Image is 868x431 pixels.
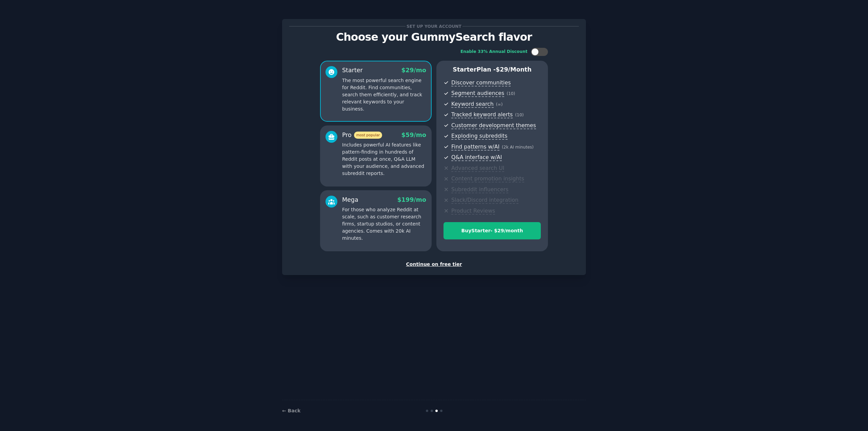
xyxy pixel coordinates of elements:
[451,165,504,172] span: Advanced search UI
[342,141,426,177] p: Includes powerful AI features like pattern-finding in hundreds of Reddit posts at once, Q&A LLM w...
[515,113,524,117] span: ( 10 )
[443,65,541,74] p: Starter Plan -
[406,23,463,30] span: Set up your account
[451,208,495,215] span: Product Reviews
[289,261,579,268] div: Continue on free tier
[354,132,382,139] span: most popular
[282,408,300,413] a: ← Back
[401,67,426,74] span: $ 29 /mo
[451,111,513,118] span: Tracked keyword alerts
[289,31,579,43] p: Choose your GummySearch flavor
[451,186,508,193] span: Subreddit influencers
[496,66,532,73] span: $ 29 /month
[451,133,507,140] span: Exploding subreddits
[342,66,363,75] div: Starter
[342,196,358,204] div: Mega
[451,154,502,161] span: Q&A interface w/AI
[401,132,426,138] span: $ 59 /mo
[507,91,515,96] span: ( 10 )
[451,122,536,129] span: Customer development themes
[397,196,426,203] span: $ 199 /mo
[460,49,528,55] div: Enable 33% Annual Discount
[451,90,504,97] span: Segment audiences
[451,175,524,182] span: Content promotion insights
[451,79,511,86] span: Discover communities
[342,77,426,113] p: The most powerful search engine for Reddit. Find communities, search them efficiently, and track ...
[496,102,503,107] span: ( ∞ )
[451,197,518,204] span: Slack/Discord integration
[451,101,494,108] span: Keyword search
[342,206,426,242] p: For those who analyze Reddit at scale, such as customer research firms, startup studios, or conte...
[444,227,540,234] div: Buy Starter - $ 29 /month
[451,143,499,151] span: Find patterns w/AI
[443,222,541,239] button: BuyStarter- $29/month
[342,131,382,139] div: Pro
[502,145,534,150] span: ( 2k AI minutes )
